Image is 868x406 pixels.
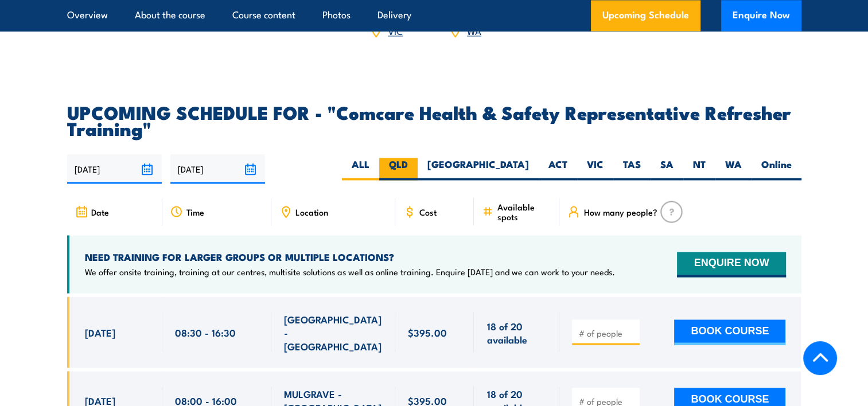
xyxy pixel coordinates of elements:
[419,207,437,217] span: Cost
[85,251,615,263] h4: NEED TRAINING FOR LARGER GROUPS OR MULTIPLE LOCATIONS?
[715,158,752,180] label: WA
[67,154,162,184] input: From date
[674,319,785,345] button: BOOK COURSE
[91,207,109,217] span: Date
[583,207,657,217] span: How many people?
[577,158,613,180] label: VIC
[379,158,418,180] label: QLD
[186,207,204,217] span: Time
[683,158,715,180] label: NT
[418,158,539,180] label: [GEOGRAPHIC_DATA]
[677,252,785,277] button: ENQUIRE NOW
[613,158,651,180] label: TAS
[284,312,383,352] span: [GEOGRAPHIC_DATA] - [GEOGRAPHIC_DATA]
[539,158,577,180] label: ACT
[497,202,551,221] span: Available spots
[85,325,115,338] span: [DATE]
[342,158,379,180] label: ALL
[295,207,328,217] span: Location
[651,158,683,180] label: SA
[170,154,265,184] input: To date
[175,325,236,338] span: 08:30 - 16:30
[752,158,801,180] label: Online
[578,327,636,338] input: # of people
[408,325,447,338] span: $395.00
[486,319,547,346] span: 18 of 20 available
[67,104,801,136] h2: UPCOMING SCHEDULE FOR - "Comcare Health & Safety Representative Refresher Training"
[85,266,615,278] p: We offer onsite training, training at our centres, multisite solutions as well as online training...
